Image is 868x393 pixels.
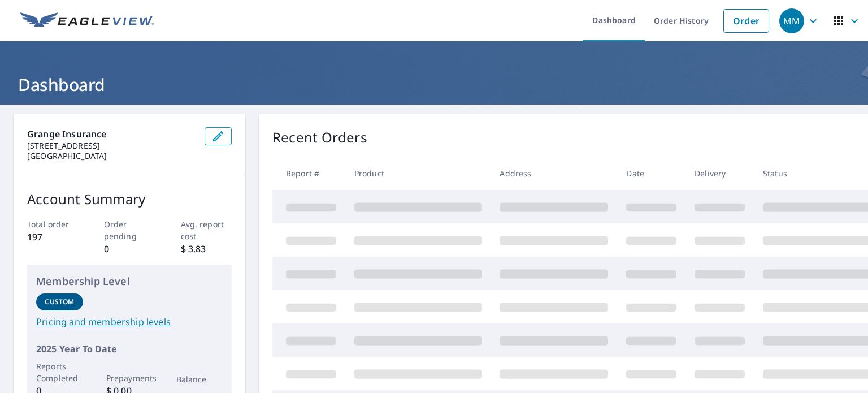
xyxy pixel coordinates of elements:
p: Balance [176,373,223,385]
p: [GEOGRAPHIC_DATA] [27,151,196,161]
p: Prepayments [106,372,153,384]
th: Product [345,157,491,190]
th: Address [491,157,617,190]
p: Recent Orders [272,127,367,148]
th: Delivery [685,157,754,190]
h1: Dashboard [14,73,854,96]
div: MM [779,8,804,33]
p: Order pending [104,218,155,242]
p: [STREET_ADDRESS] [27,141,196,151]
p: Reports Completed [36,360,83,384]
p: 2025 Year To Date [36,342,223,356]
p: Grange Insurance [27,127,196,141]
p: $ 3.83 [181,242,232,256]
p: Total order [27,218,79,230]
th: Date [617,157,685,190]
p: Avg. report cost [181,218,232,242]
th: Report # [272,157,345,190]
p: Membership Level [36,274,223,289]
a: Pricing and membership levels [36,315,223,329]
p: 197 [27,230,79,244]
p: Account Summary [27,189,232,209]
img: EV Logo [20,12,154,29]
p: 0 [104,242,155,256]
a: Order [723,9,769,33]
p: Custom [45,297,74,307]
